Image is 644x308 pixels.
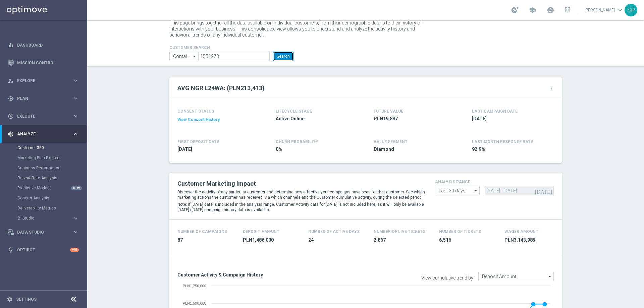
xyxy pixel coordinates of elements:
[17,203,87,213] div: Deliverability Metrics
[17,205,70,211] a: Deliverability Metrics
[17,193,87,203] div: Cohorts Analysis
[17,213,87,223] div: BI Studio
[70,248,79,252] div: +10
[17,79,72,83] span: Explore
[18,216,66,220] span: BI Studio
[276,116,354,122] span: Active Online
[374,229,425,234] h4: Number Of Live Tickets
[17,241,70,259] a: Optibot
[472,109,518,114] h4: LAST CAMPAIGN DATE
[177,237,235,243] span: 87
[17,97,72,101] span: Plan
[276,139,318,144] span: CHURN PROBABILITY
[374,146,452,152] span: Diamond
[7,96,79,101] button: gps_fixed Plan keyboard_arrow_right
[177,202,425,212] p: Note: if [DATE] date is included in the analysis range, Customer Activity data for [DATE] is not ...
[616,6,624,14] span: keyboard_arrow_down
[472,146,550,152] span: 92.9%
[17,175,70,181] a: Repeat Rate Analysis
[17,36,79,54] a: Dashboard
[169,52,198,61] input: Contains
[529,6,536,14] span: school
[421,275,473,281] label: View cumulative trend by
[243,237,300,243] span: PLN1,486,000
[547,272,553,281] i: arrow_drop_down
[169,20,428,38] p: This page brings together all the data available on individual customers, from their demographic ...
[439,229,481,234] h4: Number Of Tickets
[17,195,70,201] a: Cohorts Analysis
[177,146,256,152] span: 2025-07-18
[17,155,70,161] a: Marketing Plan Explorer
[504,229,538,234] h4: Wager Amount
[7,230,79,235] button: Data Studio keyboard_arrow_right
[72,95,79,102] i: keyboard_arrow_right
[191,52,198,61] i: arrow_drop_down
[8,131,14,137] i: track_changes
[17,54,79,72] a: Mission Control
[18,216,72,220] div: BI Studio
[16,297,37,301] a: Settings
[177,189,425,200] p: Discover the activity of any particular customer and determine how effective your campaigns have ...
[7,247,79,253] button: lightbulb Optibot +10
[243,229,279,234] h4: Deposit Amount
[198,52,270,61] input: Enter CID, Email, name or phone
[625,4,637,16] div: SP
[17,145,70,150] a: Customer 360
[472,116,550,122] span: 2025-08-11
[17,132,72,136] span: Analyze
[584,5,625,15] a: [PERSON_NAME]keyboard_arrow_down
[8,54,79,72] div: Mission Control
[8,42,14,48] i: equalizer
[8,241,79,259] div: Optibot
[435,180,554,184] h4: analysis range
[8,113,14,119] i: play_circle_outline
[7,131,79,137] button: track_changes Analyze keyboard_arrow_right
[169,45,293,50] h4: CUSTOMER SEARCH
[72,229,79,235] i: keyboard_arrow_right
[7,114,79,119] button: play_circle_outline Execute keyboard_arrow_right
[17,173,87,183] div: Repeat Rate Analysis
[72,215,79,222] i: keyboard_arrow_right
[183,301,206,305] text: PLN1,500,000
[504,237,562,243] span: PLN3,143,985
[548,86,554,91] i: more_vert
[177,272,361,278] h3: Customer Activity & Campaign History
[17,153,87,163] div: Marketing Plan Explorer
[8,131,72,137] div: Analyze
[8,247,14,253] i: lightbulb
[17,114,72,118] span: Execute
[472,139,533,144] span: LAST MONTH RESPONSE RATE
[72,113,79,119] i: keyboard_arrow_right
[8,96,72,102] div: Plan
[7,296,13,302] i: settings
[308,237,366,243] span: 24
[7,78,79,83] button: person_search Explore keyboard_arrow_right
[17,185,70,191] a: Predictive Models
[177,229,227,234] h4: Number of Campaigns
[17,215,79,221] button: BI Studio keyboard_arrow_right
[374,139,408,144] h4: VALUE SEGMENT
[374,109,403,114] h4: FUTURE VALUE
[71,186,82,190] div: NEW
[17,230,72,234] span: Data Studio
[439,237,496,243] span: 6,516
[183,284,206,288] text: PLN1,750,000
[8,113,72,119] div: Execute
[177,84,265,92] h2: AVG NGR L24WA: (PLN213,413)
[276,109,312,114] h4: LIFECYCLE STAGE
[7,43,79,48] div: equalizer Dashboard
[374,237,431,243] span: 2,867
[273,52,293,61] button: Search
[177,139,219,144] h4: FIRST DEPOSIT DATE
[7,60,79,66] button: Mission Control
[435,186,480,195] input: analysis range
[17,183,87,193] div: Predictive Models
[8,229,72,235] div: Data Studio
